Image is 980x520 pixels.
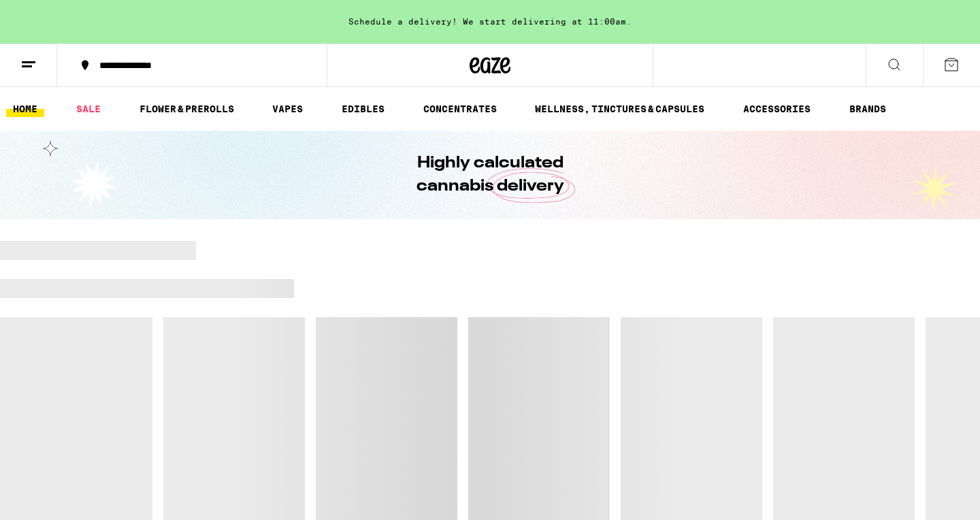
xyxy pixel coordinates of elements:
[69,101,108,117] a: SALE
[378,152,602,198] h1: Highly calculated cannabis delivery
[736,101,817,117] a: ACCESSORIES
[133,101,241,117] a: FLOWER & PREROLLS
[416,101,504,117] a: CONCENTRATES
[528,101,711,117] a: WELLNESS, TINCTURES & CAPSULES
[265,101,310,117] a: VAPES
[843,101,893,117] a: BRANDS
[6,101,44,117] a: HOME
[335,101,391,117] a: EDIBLES
[892,479,966,513] iframe: Opens a widget where you can find more information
